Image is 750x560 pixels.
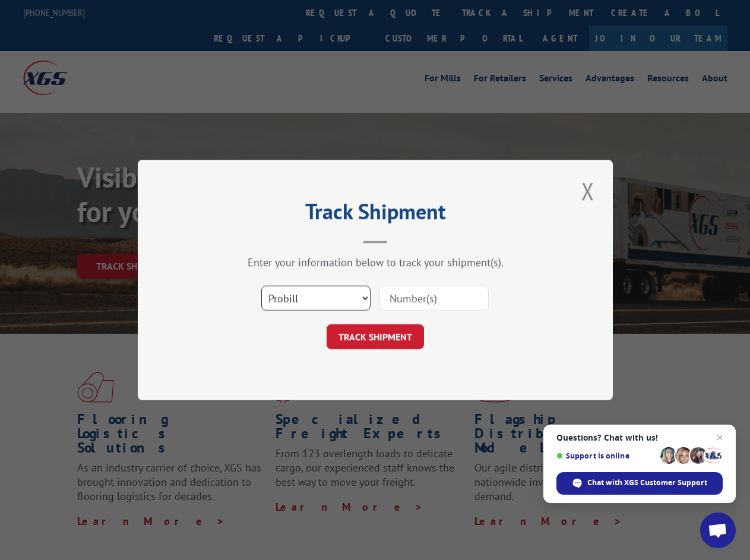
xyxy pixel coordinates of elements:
[197,203,553,226] h2: Track Shipment
[379,286,489,311] input: Number(s)
[197,255,553,269] div: Enter your information below to track your shipment(s).
[556,433,723,442] span: Questions? Chat with us!
[556,451,656,460] span: Support is online
[327,324,424,349] button: TRACK SHIPMENT
[700,512,736,548] a: Open chat
[578,175,598,207] button: Close modal
[587,477,707,488] span: Chat with XGS Customer Support
[556,472,723,495] span: Chat with XGS Customer Support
